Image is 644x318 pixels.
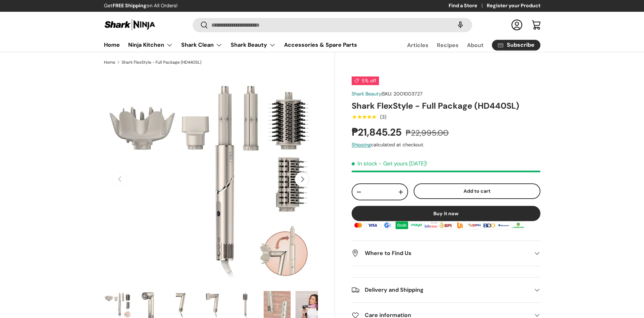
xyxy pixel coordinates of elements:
[181,38,222,52] a: Shark Clean
[406,128,449,138] s: ₱22,995.00
[352,91,381,97] a: Shark Beauty
[128,38,173,52] a: Ninja Kitchen
[424,221,438,229] img: billease
[468,221,481,229] img: qrph
[352,100,540,111] h1: Shark FlexStyle - Full Package (HD440SL)
[352,114,376,120] div: 5.0 out of 5.0 stars
[453,221,467,229] img: ubp
[381,221,394,229] img: gcash
[104,2,178,10] p: Get on All Orders!
[497,221,510,229] img: metrobank
[512,221,525,229] img: landbank
[104,59,335,65] nav: Breadcrumbs
[352,206,540,221] button: Buy it now
[366,221,379,229] img: visa
[381,91,423,97] span: |
[407,38,429,52] a: Articles
[379,160,427,167] p: - Get yours [DATE]!
[395,221,408,229] img: grabpay
[124,38,177,52] summary: Ninja Kitchen
[380,115,386,120] div: (3)
[104,60,115,64] a: Home
[352,221,365,229] img: master
[227,38,280,52] summary: Shark Beauty
[284,38,357,52] a: Accessories & Spare Parts
[382,91,392,97] span: SKU:
[352,241,540,266] summary: Where to Find Us
[492,40,540,51] a: Subscribe
[507,42,535,48] span: Subscribe
[410,221,423,229] img: maya
[352,160,377,167] span: In stock
[352,278,540,302] summary: Delivery and Shipping
[104,18,156,31] img: Shark Ninja Philippines
[352,113,376,120] span: ★★★★★
[483,221,496,229] img: bdo
[437,38,459,52] a: Recipes
[439,221,452,229] img: bpi
[122,60,201,64] a: Shark FlexStyle - Full Package (HD440SL)
[394,91,423,97] span: 2001003727
[104,38,120,52] a: Home
[231,38,276,52] a: Shark Beauty
[449,17,471,33] speech-search-button: Search by voice
[352,141,540,148] div: calculated at checkout.
[449,2,487,10] a: Find a Store
[352,286,529,294] h2: Delivery and Shipping
[467,38,484,52] a: About
[104,38,357,52] nav: Primary
[352,76,379,85] span: 5% off
[113,2,147,9] strong: FREE Shipping
[390,38,540,52] nav: Secondary
[414,183,540,199] button: Add to cart
[487,2,540,10] a: Register your Product
[177,38,227,52] summary: Shark Clean
[352,142,371,148] a: Shipping
[352,249,529,257] h2: Where to Find Us
[352,126,403,139] strong: ₱21,845.25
